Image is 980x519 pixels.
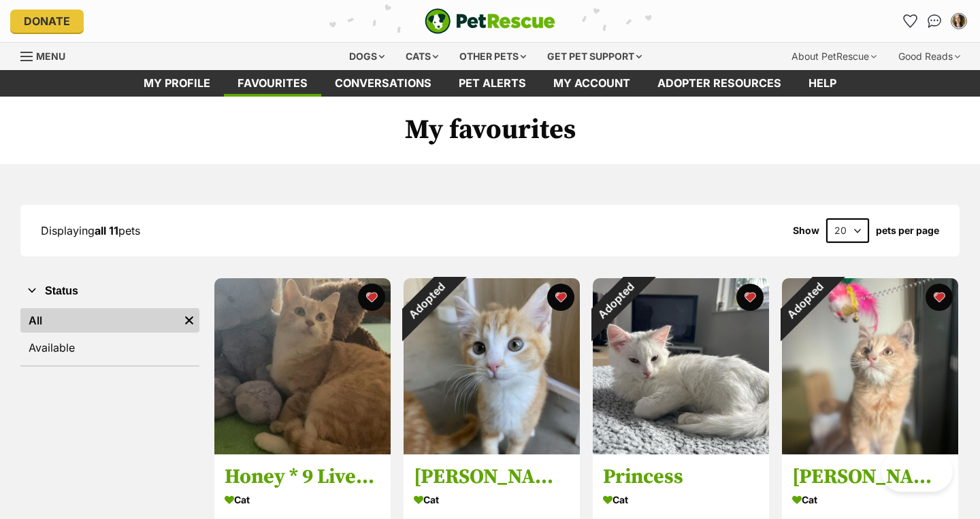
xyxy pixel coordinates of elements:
span: Menu [36,50,65,62]
img: Mindy [404,278,580,454]
a: Adopted [593,443,769,457]
a: Adopter resources [644,70,795,97]
div: Dogs [340,43,394,70]
div: About PetRescue [782,43,886,70]
a: conversations [321,70,445,97]
a: Available [20,335,199,360]
img: chat-41dd97257d64d25036548639549fe6c8038ab92f7586957e7f3b1b290dea8141.svg [928,14,942,28]
h3: [PERSON_NAME] - Located in [GEOGRAPHIC_DATA] [792,465,948,490]
div: Other pets [450,43,536,70]
img: logo-e224e6f780fb5917bec1dbf3a21bbac754714ae5b6737aabdf751b685950b380.svg [425,8,555,34]
h3: [PERSON_NAME] [414,465,570,490]
a: Adopted [782,443,958,457]
div: Cat [225,490,380,510]
div: Adopted [764,261,845,341]
button: favourite [926,284,953,311]
iframe: Help Scout Beacon - Open [881,451,953,492]
a: Donate [10,10,84,33]
a: My account [540,70,644,97]
div: Cat [603,490,759,510]
label: pets per page [876,225,939,236]
img: Honey * 9 Lives Project Rescue* [214,278,391,454]
button: favourite [547,284,574,311]
a: Adopted [404,443,580,457]
img: Ella Body profile pic [952,14,966,28]
div: Adopted [575,261,656,341]
span: Show [793,225,819,236]
a: Favourites [224,70,321,97]
button: favourite [358,284,385,311]
img: Cleo - Located in Kensington [782,278,958,454]
button: My account [948,10,970,32]
div: Get pet support [538,43,651,70]
a: My profile [130,70,224,97]
a: Remove filter [179,308,199,333]
a: PetRescue [425,8,555,34]
a: Help [795,70,850,97]
h3: Princess [603,465,759,490]
a: Pet alerts [445,70,540,97]
a: Conversations [924,10,945,32]
img: Princess [593,278,769,454]
ul: Account quick links [899,10,970,32]
a: Favourites [899,10,921,32]
div: Status [20,305,199,365]
div: Cats [396,43,448,70]
h3: Honey * 9 Lives Project Rescue* [225,465,380,490]
a: All [20,308,179,333]
button: Status [20,282,199,300]
strong: all 11 [95,224,118,237]
a: Menu [20,43,75,67]
div: Adopted [386,261,467,341]
div: Cat [414,490,570,510]
button: favourite [736,284,764,311]
div: Cat [792,490,948,510]
div: Good Reads [889,43,970,70]
span: Displaying pets [41,224,140,237]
